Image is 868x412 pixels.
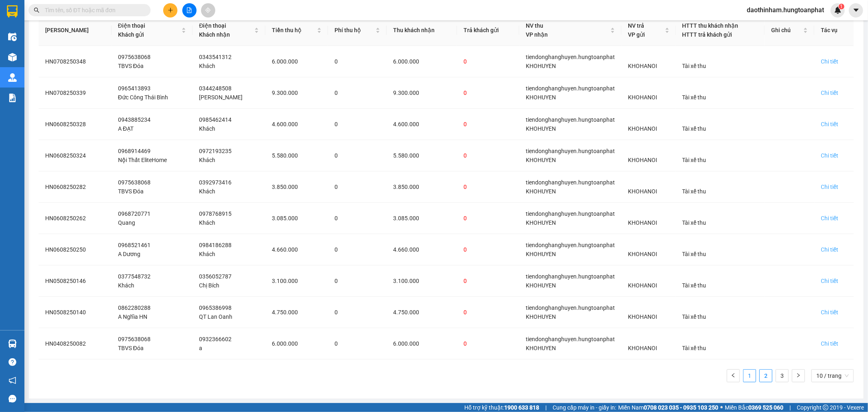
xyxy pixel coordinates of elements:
span: 0 [335,121,338,127]
td: HN0708250348 [39,46,112,77]
span: Tài xế thu [682,282,706,289]
span: 0968914469 [118,148,151,154]
span: Tài xế thu [682,63,706,69]
div: kích thước trang [811,369,854,382]
span: NV trả [628,22,644,29]
span: a [199,345,202,351]
li: 1 [743,369,756,382]
th: Thu khách nhận [387,15,457,46]
span: tiendonghanghuyen.hungtoanphat [526,116,615,123]
div: 5.580.000 [393,151,450,160]
span: Ghi chú [771,26,802,35]
span: KHOHANOI [628,157,657,163]
div: 4.660.000 [393,245,450,254]
span: Cung cấp máy in - giấy in: [553,403,616,412]
span: tiendonghanghuyen.hungtoanphat [526,210,615,217]
div: 0 [464,151,513,160]
span: tiendonghanghuyen.hungtoanphat [526,148,615,154]
span: tiendonghanghuyen.hungtoanphat [526,336,615,342]
span: QT Lan Oanh [199,313,232,320]
span: tiendonghanghuyen.hungtoanphat [526,54,615,60]
span: Chị Bích [199,282,219,289]
img: solution-icon [8,94,17,102]
span: message [9,395,16,403]
div: 0 [464,88,513,97]
span: 0975638068 [118,336,151,342]
span: 0984186288 [199,242,232,248]
div: 4.600.000 [272,120,321,129]
span: Miền Nam [618,403,718,412]
div: 0 [464,308,513,317]
td: HN0608250262 [39,203,112,234]
span: 0972193235 [199,148,232,154]
span: copyright [823,405,829,410]
span: KHOHANOI [628,125,657,132]
div: 3.100.000 [272,276,321,285]
li: 2 [759,369,772,382]
div: 4.660.000 [272,245,321,254]
span: right [796,373,801,378]
span: Khách nhận [199,31,230,38]
span: TBVS Đóa [118,345,144,351]
a: 3 [776,370,788,382]
span: KHOHANOI [628,345,657,351]
strong: 1900 633 818 [504,404,539,411]
span: Điện thoại [118,22,145,29]
span: KHOHUYEN [526,251,556,257]
span: Phí thu hộ [335,26,374,35]
span: A ĐẠT [118,125,133,132]
span: 0943885234 [118,116,151,123]
div: 0 [464,57,513,66]
img: warehouse-icon [8,73,17,82]
button: file-add [182,3,197,18]
span: caret-down [853,7,860,14]
span: 0985462414 [199,116,232,123]
span: 0978768915 [199,210,232,217]
span: KHOHUYEN [526,345,556,351]
button: left [727,369,740,382]
button: right [792,369,805,382]
div: 0 [464,120,513,129]
span: KHOHUYEN [526,219,556,226]
span: 1 [840,4,843,9]
span: Khách [199,251,215,257]
span: plus [168,7,173,13]
span: 0965413893 [118,85,151,92]
span: tiendonghanghuyen.hungtoanphat [526,273,615,280]
span: 0377548732 [118,273,151,280]
a: 2 [760,370,772,382]
div: 4.750.000 [393,308,450,317]
div: Chi tiết đơn hàng [821,182,838,191]
strong: 0708 023 035 - 0935 103 250 [644,404,718,411]
strong: 0369 525 060 [748,404,783,411]
span: Tài xế thu [682,157,706,163]
span: ⚪️ [720,406,723,409]
th: Trả khách gửi [457,15,519,46]
span: 0 [335,152,338,159]
span: KHOHUYEN [526,282,556,289]
div: 0 [464,214,513,223]
span: NV thu [526,22,543,29]
span: | [789,403,791,412]
span: 0 [335,90,338,96]
span: KHOHANOI [628,282,657,289]
div: 0 [464,245,513,254]
span: KHOHUYEN [526,125,556,132]
span: Khách [199,125,215,132]
td: HN0608250282 [39,171,112,203]
div: 6.000.000 [393,57,450,66]
div: Chi tiết đơn hàng [821,57,838,66]
div: Chi tiết đơn hàng [821,88,838,97]
div: 9.300.000 [272,88,321,97]
div: 4.750.000 [272,308,321,317]
div: 0 [464,339,513,348]
span: 0975638068 [118,179,151,186]
span: 0392973416 [199,179,232,186]
span: KHOHANOI [628,188,657,195]
span: KHOHANOI [628,251,657,257]
span: TBVS Đóa [118,63,144,69]
img: warehouse-icon [8,33,17,41]
div: 3.085.000 [272,214,321,223]
span: 10 / trang [816,370,849,382]
img: warehouse-icon [8,340,17,348]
